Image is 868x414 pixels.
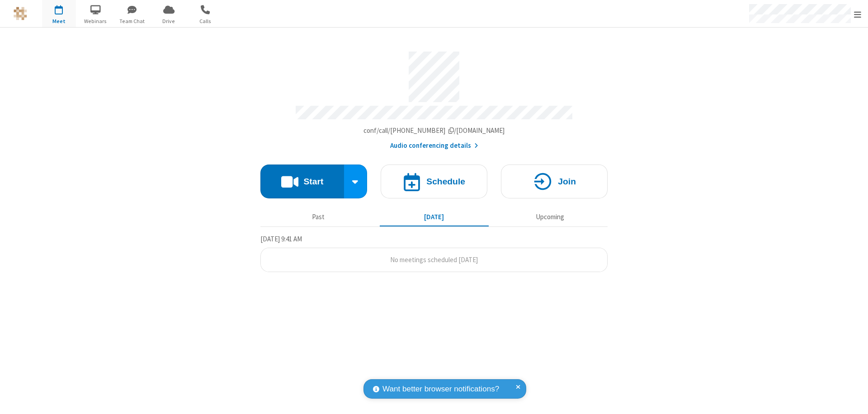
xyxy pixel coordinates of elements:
[260,165,344,198] button: Start
[426,177,465,186] h4: Schedule
[260,234,608,273] section: Today's Meetings
[264,208,373,226] button: Past
[42,17,76,25] span: Meet
[381,165,487,198] button: Schedule
[363,126,505,135] span: Copy my meeting room link
[390,255,478,264] span: No meetings scheduled [DATE]
[390,141,478,151] button: Audio conferencing details
[14,7,27,20] img: QA Selenium DO NOT DELETE OR CHANGE
[189,17,222,25] span: Calls
[260,45,608,151] section: Account details
[382,383,499,395] span: Want better browser notifications?
[495,208,604,226] button: Upcoming
[152,17,186,25] span: Drive
[501,165,608,198] button: Join
[79,17,113,25] span: Webinars
[363,126,505,136] button: Copy my meeting room linkCopy my meeting room link
[558,177,576,186] h4: Join
[344,165,368,198] div: Start conference options
[260,235,302,243] span: [DATE] 9:41 AM
[303,177,323,186] h4: Start
[115,17,149,25] span: Team Chat
[380,208,489,226] button: [DATE]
